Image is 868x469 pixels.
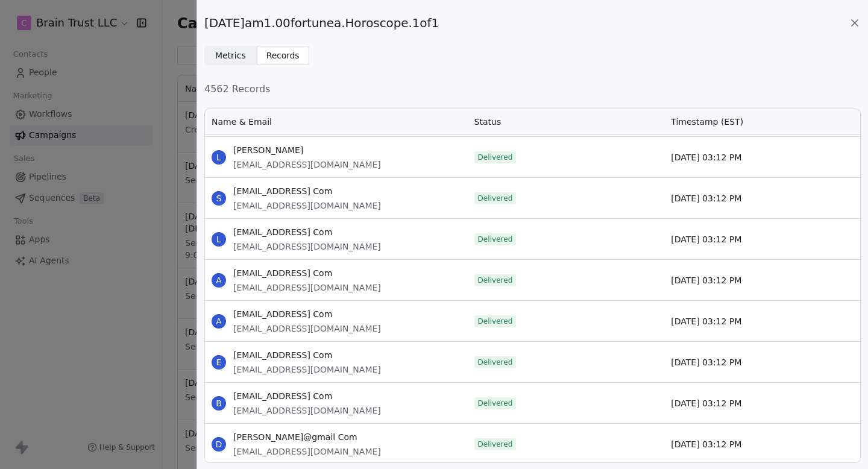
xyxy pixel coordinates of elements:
span: [DATE] 03:12 PM [671,438,741,450]
span: L [212,150,226,165]
span: [EMAIL_ADDRESS][DOMAIN_NAME] [233,445,381,458]
span: Delivered [478,275,513,285]
span: Name & Email [212,116,272,128]
span: Delivered [478,316,513,326]
span: [DATE] 03:12 PM [671,151,741,163]
span: Timestamp (EST) [671,116,743,128]
span: [EMAIL_ADDRESS] Com [233,308,381,320]
span: E [212,355,226,370]
span: [DATE]am1.00fortunea.Horoscope.1of1 [204,14,439,31]
span: [EMAIL_ADDRESS] Com [233,267,381,279]
span: A [212,314,226,329]
span: L [212,232,226,247]
span: [EMAIL_ADDRESS][DOMAIN_NAME] [233,159,381,171]
span: A [212,273,226,288]
span: [EMAIL_ADDRESS][DOMAIN_NAME] [233,200,381,212]
div: grid [204,135,861,464]
span: Delivered [478,398,513,408]
span: [DATE] 03:12 PM [671,192,741,204]
span: [EMAIL_ADDRESS][DOMAIN_NAME] [233,323,381,335]
span: Delivered [478,234,513,244]
span: Delivered [478,357,513,367]
span: [PERSON_NAME] [233,144,381,156]
span: [EMAIL_ADDRESS] Com [233,390,381,402]
span: Status [474,116,502,128]
span: [DATE] 03:12 PM [671,315,741,327]
span: [EMAIL_ADDRESS][DOMAIN_NAME] [233,404,381,417]
span: 4562 Records [204,82,861,96]
span: [EMAIL_ADDRESS][DOMAIN_NAME] [233,364,381,376]
span: [EMAIL_ADDRESS] Com [233,185,381,197]
span: D [212,437,226,452]
span: Delivered [478,194,513,203]
span: [EMAIL_ADDRESS] Com [233,226,381,238]
span: [DATE] 03:12 PM [671,233,741,245]
span: [DATE] 03:12 PM [671,356,741,368]
span: B [212,396,226,411]
span: S [212,191,226,206]
span: [EMAIL_ADDRESS][DOMAIN_NAME] [233,241,381,253]
span: [EMAIL_ADDRESS] Com [233,349,381,361]
span: Metrics [215,49,246,62]
span: [DATE] 03:12 PM [671,274,741,286]
span: [PERSON_NAME]@gmail Com [233,431,381,443]
span: Delivered [478,153,513,162]
span: Delivered [478,439,513,449]
span: [EMAIL_ADDRESS][DOMAIN_NAME] [233,282,381,294]
span: [DATE] 03:12 PM [671,397,741,409]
